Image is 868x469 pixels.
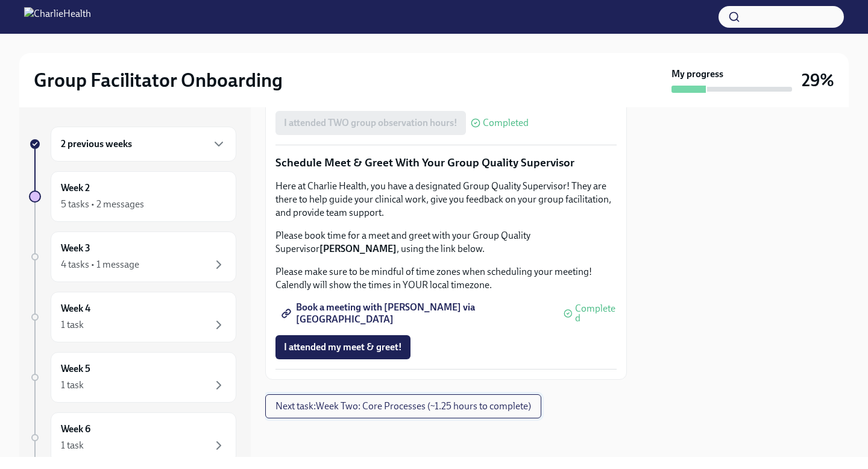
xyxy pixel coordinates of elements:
h3: 29% [802,69,834,91]
img: CharlieHealth [24,7,91,27]
p: Schedule Meet & Greet With Your Group Quality Supervisor [275,155,617,171]
span: Next task : Week Two: Core Processes (~1.25 hours to complete) [275,400,531,412]
button: I attended my meet & greet! [275,335,410,359]
a: Week 41 task [29,292,236,342]
h6: 2 previous weeks [61,137,132,151]
h6: Week 3 [61,242,90,255]
h2: Group Facilitator Onboarding [34,68,283,92]
p: Please make sure to be mindful of time zones when scheduling your meeting! Calendly will show the... [275,265,617,292]
div: 1 task [61,379,84,392]
a: Week 34 tasks • 1 message [29,231,236,282]
a: Book a meeting with [PERSON_NAME] via [GEOGRAPHIC_DATA] [275,301,559,326]
a: Week 51 task [29,352,236,403]
span: Book a meeting with [PERSON_NAME] via [GEOGRAPHIC_DATA] [284,307,550,319]
h6: Week 4 [61,302,90,315]
div: 5 tasks • 2 messages [61,198,144,211]
h6: Week 6 [61,423,90,436]
div: 4 tasks • 1 message [61,258,139,271]
p: Here at Charlie Health, you have a designated Group Quality Supervisor! They are there to help gu... [275,180,617,219]
p: Please book time for a meet and greet with your Group Quality Supervisor , using the link below. [275,229,617,256]
button: Next task:Week Two: Core Processes (~1.25 hours to complete) [265,394,541,418]
div: 1 task [61,439,84,452]
strong: [PERSON_NAME] [319,243,397,254]
div: 1 task [61,318,84,332]
span: Completed [483,118,529,128]
strong: My progress [671,68,723,81]
div: 2 previous weeks [51,127,236,162]
h6: Week 5 [61,362,90,376]
h6: Week 2 [61,181,90,195]
a: Week 25 tasks • 2 messages [29,171,236,222]
span: I attended my meet & greet! [284,341,402,353]
a: Week 61 task [29,412,236,463]
span: Completed [575,304,617,323]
